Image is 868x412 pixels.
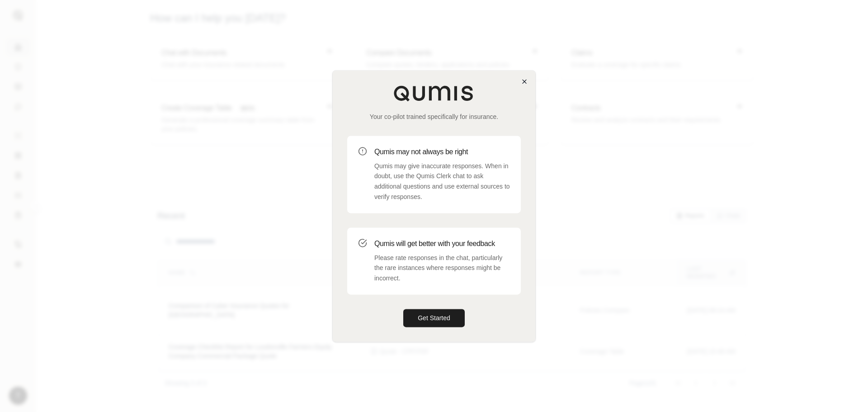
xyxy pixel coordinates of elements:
img: Qumis Logo [393,85,475,101]
p: Please rate responses in the chat, particularly the rare instances where responses might be incor... [374,253,510,284]
h3: Qumis will get better with your feedback [374,238,510,249]
h3: Qumis may not always be right [374,147,510,157]
p: Qumis may give inaccurate responses. When in doubt, use the Qumis Clerk chat to ask additional qu... [374,161,510,202]
p: Your co-pilot trained specifically for insurance. [347,112,521,121]
button: Get Started [403,309,465,327]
